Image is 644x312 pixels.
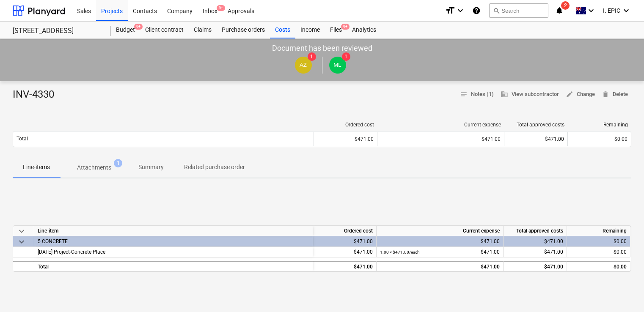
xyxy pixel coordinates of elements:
p: Total [17,135,28,142]
div: Files [325,22,347,38]
button: View subcontractor [497,88,562,101]
div: Current expense [381,122,501,128]
i: keyboard_arrow_down [621,5,631,16]
i: notifications [555,5,564,16]
div: Line-item [34,226,313,236]
span: 9+ [134,24,143,30]
p: Document has been reviewed [272,43,372,53]
span: 1 [308,52,316,61]
p: Summary [138,163,164,172]
div: $0.00 [570,262,627,272]
a: Client contract [140,22,189,38]
i: Knowledge base [472,5,481,16]
div: $0.00 [570,236,627,247]
span: 3-05-02 Project-Concrete Place [38,249,105,255]
a: Income [295,22,325,38]
button: Notes (1) [457,88,497,101]
span: 9+ [341,24,350,30]
span: I. EPIC [603,7,620,14]
div: Total approved costs [508,122,564,128]
i: format_size [445,5,455,16]
div: $471.00 [507,236,563,247]
button: Search [489,3,548,18]
div: $471.00 [381,136,501,142]
span: keyboard_arrow_down [17,237,27,247]
span: Delete [602,90,628,99]
div: INV-4330 [13,88,61,101]
p: Attachments [77,163,111,172]
i: keyboard_arrow_down [586,5,596,16]
div: $471.00 [316,236,373,247]
div: Andrew Zheng [295,57,312,74]
div: $0.00 [570,247,627,257]
a: Budget9+ [111,22,140,38]
span: keyboard_arrow_down [17,226,27,236]
div: Matt Lebon [329,57,346,74]
div: Total approved costs [504,226,567,236]
div: $471.00 [380,262,500,272]
div: $471.00 [317,136,374,142]
a: Costs [270,22,295,38]
iframe: Chat Widget [602,271,644,312]
span: Change [566,90,595,99]
a: Files9+ [325,22,347,38]
div: Ordered cost [317,122,374,128]
div: $471.00 [380,236,500,247]
span: Notes (1) [460,90,494,99]
button: Change [562,88,598,101]
a: Analytics [347,22,381,38]
div: $471.00 [507,247,563,257]
div: Budget [111,22,140,38]
div: Current expense [377,226,504,236]
div: $471.00 [507,262,563,272]
p: Related purchase order [184,163,245,172]
span: ML [333,62,341,68]
a: Purchase orders [217,22,270,38]
div: Remaining [571,122,628,128]
small: 1.00 × $471.00 / each [380,250,420,255]
div: $471.00 [508,136,564,142]
button: Delete [598,88,631,101]
i: keyboard_arrow_down [455,5,465,16]
span: 1 [342,52,350,61]
div: $471.00 [380,247,500,257]
div: 5 CONCRETE [38,236,309,246]
span: 9+ [217,5,225,11]
div: [STREET_ADDRESS] [13,27,101,36]
div: Remaining [567,226,630,236]
span: notes [460,90,468,98]
span: AZ [300,62,307,68]
div: Ordered cost [313,226,377,236]
span: 1 [114,159,122,167]
div: $471.00 [316,247,373,257]
span: 2 [561,1,570,10]
div: $471.00 [316,262,373,272]
div: Total [34,261,313,271]
span: search [493,7,500,14]
span: business [501,90,508,98]
a: Claims [189,22,217,38]
span: delete [602,90,609,98]
div: $0.00 [571,136,627,142]
p: Line-items [23,163,50,172]
span: edit [566,90,573,98]
span: View subcontractor [501,90,559,99]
